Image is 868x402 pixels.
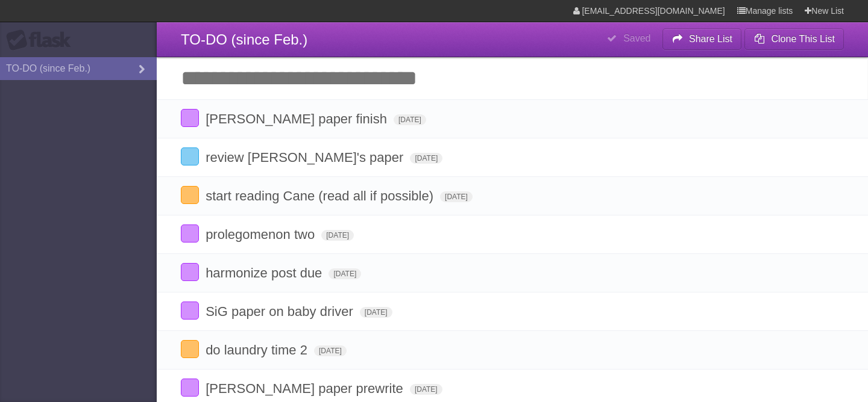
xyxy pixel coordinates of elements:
[314,345,347,356] span: [DATE]
[360,307,392,318] span: [DATE]
[771,34,835,44] b: Clone This List
[623,33,650,43] b: Saved
[206,265,325,280] span: harmonize post due
[744,28,844,50] button: Clone This List
[689,34,732,44] b: Share List
[321,230,354,241] span: [DATE]
[206,150,406,165] span: review [PERSON_NAME]'s paper
[206,227,318,242] span: prolegomenon two
[206,304,356,319] span: SiG paper on baby driver
[6,29,78,51] div: Flask
[181,263,199,281] label: Done
[181,186,199,204] label: Done
[410,384,442,395] span: [DATE]
[181,31,307,48] span: TO-DO (since Feb.)
[206,381,406,396] span: [PERSON_NAME] paper prewrite
[206,188,436,203] span: start reading Cane (read all if possible)
[181,109,199,127] label: Done
[181,224,199,243] label: Done
[181,301,199,320] label: Done
[410,153,442,164] span: [DATE]
[181,147,199,165] label: Done
[181,379,199,397] label: Done
[181,340,199,358] label: Done
[206,111,390,126] span: [PERSON_NAME] paper finish
[394,114,426,125] span: [DATE]
[329,268,361,279] span: [DATE]
[440,191,473,202] span: [DATE]
[662,28,742,50] button: Share List
[206,342,310,357] span: do laundry time 2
